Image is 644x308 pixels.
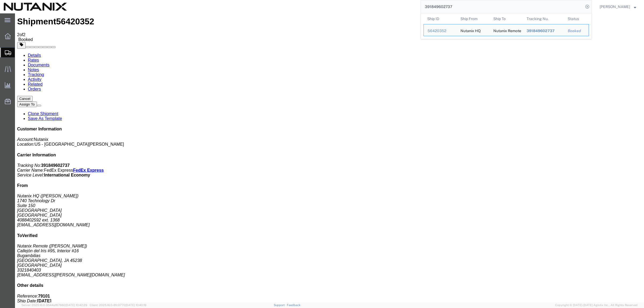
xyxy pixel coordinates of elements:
[599,3,637,10] button: [PERSON_NAME]
[90,303,146,307] span: Client: 2025.16.0-8fc0770
[66,303,87,307] span: [DATE] 10:42:29
[523,13,564,24] th: Tracking Nu.
[490,13,523,24] th: Ship To
[527,29,555,33] span: 391849602737
[564,13,589,24] th: Status
[21,303,87,307] span: Server: 2025.16.0-9544af67660
[424,13,592,39] table: Search Results
[460,24,481,36] div: Nutanix HQ
[4,3,67,11] img: logo
[493,24,519,36] div: Nutanix Remote
[600,4,630,10] span: Stephanie Guadron
[424,13,457,24] th: Ship ID
[555,303,638,307] span: Copyright © [DATE]-[DATE] Agistix Inc., All Rights Reserved
[527,28,561,34] div: 391849602737
[428,28,453,34] div: 56420352
[457,13,490,24] th: Ship From
[274,303,287,307] a: Support
[421,0,584,13] input: Search for shipment number, reference number
[568,28,585,34] div: Booked
[125,303,146,307] span: [DATE] 10:40:19
[287,303,300,307] a: Feedback
[15,13,644,302] iframe: FS Legacy Container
